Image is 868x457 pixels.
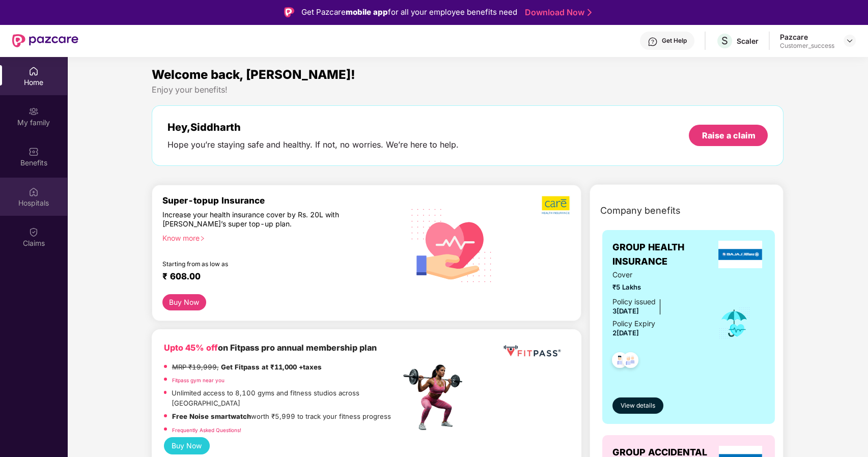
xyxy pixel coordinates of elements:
span: GROUP HEALTH INSURANCE [612,240,715,269]
button: Buy Now [162,294,207,310]
b: Upto 45% off [164,342,218,353]
img: svg+xml;base64,PHN2ZyBpZD0iQ2xhaW0iIHhtbG5zPSJodHRwOi8vd3d3LnczLm9yZy8yMDAwL3N2ZyIgd2lkdGg9IjIwIi... [29,227,39,237]
img: icon [718,306,751,340]
div: ₹ 608.00 [162,271,390,283]
img: svg+xml;base64,PHN2ZyB4bWxucz0iaHR0cDovL3d3dy53My5vcmcvMjAwMC9zdmciIHdpZHRoPSI0OC45NDMiIGhlaWdodD... [607,349,632,374]
div: Know more [162,234,395,241]
strong: Free Noise smartwatch [172,412,251,420]
img: svg+xml;base64,PHN2ZyB4bWxucz0iaHR0cDovL3d3dy53My5vcmcvMjAwMC9zdmciIHdpZHRoPSI0OC45NDMiIGhlaWdodD... [618,349,643,374]
img: svg+xml;base64,PHN2ZyBpZD0iRHJvcGRvd24tMzJ4MzIiIHhtbG5zPSJodHRwOi8vd3d3LnczLm9yZy8yMDAwL3N2ZyIgd2... [846,37,854,45]
p: Unlimited access to 8,100 gyms and fitness studios across [GEOGRAPHIC_DATA] [172,388,400,409]
span: View details [621,401,655,411]
b: on Fitpass pro annual membership plan [164,342,377,353]
div: Policy issued [612,296,656,307]
img: svg+xml;base64,PHN2ZyBpZD0iSG9tZSIgeG1sbnM9Imh0dHA6Ly93d3cudzMub3JnLzIwMDAvc3ZnIiB3aWR0aD0iMjAiIG... [29,66,39,76]
img: fpp.png [400,362,471,433]
div: Policy Expiry [612,318,655,329]
button: View details [612,397,663,414]
span: 3[DATE] [612,307,639,315]
div: Hope you’re staying safe and healthy. If not, no worries. We’re here to help. [167,139,459,150]
img: Logo [284,7,294,17]
div: Hey, Siddharth [167,121,459,133]
span: 2[DATE] [612,329,639,337]
div: Get Pazcare for all your employee benefits need [301,6,517,18]
span: Company benefits [600,204,681,218]
span: Cover [612,269,704,280]
span: right [200,236,205,241]
div: Starting from as low as [162,260,357,267]
span: S [721,35,728,47]
del: MRP ₹19,999, [172,363,219,371]
strong: Get Fitpass at ₹11,000 +taxes [221,363,322,371]
img: Stroke [587,7,592,18]
div: Scaler [737,36,759,46]
a: Frequently Asked Questions! [172,427,241,433]
div: Get Help [662,37,687,45]
div: Increase your health insurance cover by Rs. 20L with [PERSON_NAME]’s super top-up plan. [162,210,357,229]
a: Fitpass gym near you [172,377,225,383]
strong: mobile app [346,7,388,17]
img: svg+xml;base64,PHN2ZyB3aWR0aD0iMjAiIGhlaWdodD0iMjAiIHZpZXdCb3g9IjAgMCAyMCAyMCIgZmlsbD0ibm9uZSIgeG... [29,106,39,117]
span: Welcome back, [PERSON_NAME]! [152,67,355,82]
img: b5dec4f62d2307b9de63beb79f102df3.png [542,195,571,215]
a: Download Now [525,7,589,18]
img: svg+xml;base64,PHN2ZyBpZD0iSG9zcGl0YWxzIiB4bWxucz0iaHR0cDovL3d3dy53My5vcmcvMjAwMC9zdmciIHdpZHRoPS... [29,187,39,197]
div: Customer_success [780,42,834,50]
img: svg+xml;base64,PHN2ZyB4bWxucz0iaHR0cDovL3d3dy53My5vcmcvMjAwMC9zdmciIHhtbG5zOnhsaW5rPSJodHRwOi8vd3... [403,195,500,294]
div: Enjoy your benefits! [152,84,784,95]
div: Pazcare [780,32,834,42]
div: Raise a claim [702,130,755,141]
p: worth ₹5,999 to track your fitness progress [172,411,391,422]
img: svg+xml;base64,PHN2ZyBpZD0iSGVscC0zMngzMiIgeG1sbnM9Imh0dHA6Ly93d3cudzMub3JnLzIwMDAvc3ZnIiB3aWR0aD... [648,37,658,47]
img: New Pazcare Logo [12,34,78,47]
div: Super-topup Insurance [162,195,401,206]
button: Buy Now [164,437,210,454]
img: svg+xml;base64,PHN2ZyBpZD0iQmVuZWZpdHMiIHhtbG5zPSJodHRwOi8vd3d3LnczLm9yZy8yMDAwL3N2ZyIgd2lkdGg9Ij... [29,147,39,157]
img: insurerLogo [718,241,762,268]
span: ₹5 Lakhs [612,282,704,293]
img: fppp.png [501,341,563,360]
